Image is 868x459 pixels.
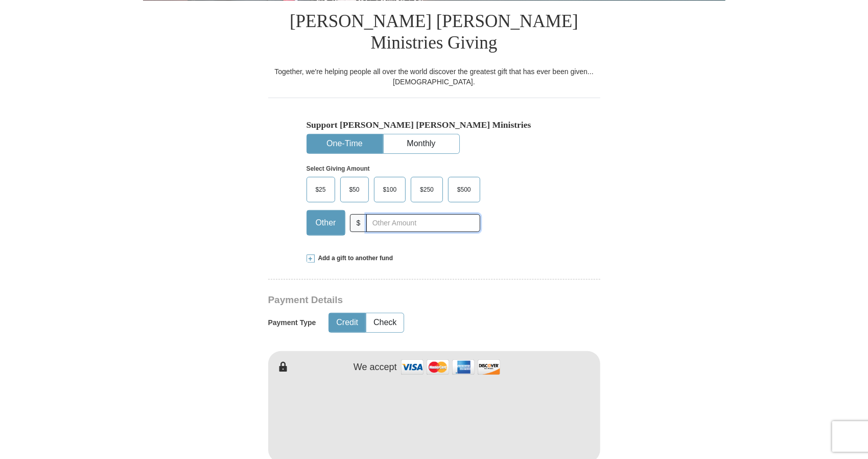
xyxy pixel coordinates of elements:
span: Add a gift to another fund [315,254,393,263]
button: Credit [329,313,365,332]
h1: [PERSON_NAME] [PERSON_NAME] Ministries Giving [268,1,600,66]
button: One-Time [307,134,383,153]
span: $500 [452,182,476,197]
h4: We accept [354,362,397,373]
span: $250 [415,182,439,197]
h5: Payment Type [268,318,316,327]
div: Together, we're helping people all over the world discover the greatest gift that has ever been g... [268,66,600,87]
span: $25 [311,182,331,197]
span: Other [311,215,341,231]
span: $50 [344,182,365,197]
h3: Payment Details [268,294,529,306]
img: credit cards accepted [400,356,502,378]
span: $100 [378,182,402,197]
strong: Select Giving Amount [307,165,370,172]
button: Monthly [384,134,459,153]
button: Check [366,313,404,332]
span: $ [350,214,367,232]
input: Other Amount [366,214,480,232]
h5: Support [PERSON_NAME] [PERSON_NAME] Ministries [307,120,562,130]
